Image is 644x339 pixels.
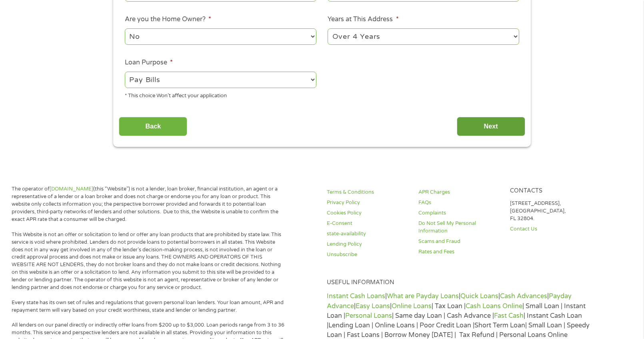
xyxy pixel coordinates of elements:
[327,292,572,310] a: Payday Advance
[510,225,592,233] a: Contact Us
[327,230,408,238] a: state-availability
[327,251,408,259] a: Unsubscribe
[328,15,398,24] label: Years at This Address
[327,292,385,300] a: Instant Cash Loans
[466,302,522,310] a: Cash Loans Online
[418,220,500,235] a: Do Not Sell My Personal Information
[327,209,408,217] a: Cookies Policy
[356,302,390,310] a: Easy Loans
[510,200,592,223] p: [STREET_ADDRESS], [GEOGRAPHIC_DATA], FL 32804.
[327,189,408,196] a: Terms & Conditions
[12,231,286,291] p: This Website is not an offer or solicitation to lend or offer any loan products that are prohibit...
[327,220,408,227] a: E-Consent
[50,186,93,192] a: [DOMAIN_NAME]
[12,185,286,223] p: The operator of (this “Website”) is not a lender, loan broker, financial institution, an agent or...
[500,292,547,300] a: Cash Advances
[125,89,316,100] div: * This choice Won’t affect your application
[125,15,211,24] label: Are you the Home Owner?
[12,299,286,314] p: Every state has its own set of rules and regulations that govern personal loan lenders. Your loan...
[345,312,392,320] a: Personal Loans
[418,248,500,256] a: Rates and Fees
[392,302,432,310] a: Online Loans
[119,117,187,136] input: Back
[327,241,408,248] a: Lending Policy
[460,292,498,300] a: Quick Loans
[510,187,592,195] h4: Contacts
[418,238,500,245] a: Scams and Fraud
[418,209,500,217] a: Complaints
[327,199,408,207] a: Privacy Policy
[327,279,592,287] h4: Useful Information
[418,199,500,207] a: FAQs
[387,292,459,300] a: What are Payday Loans
[457,117,525,136] input: Next
[418,189,500,196] a: APR Charges
[125,58,173,67] label: Loan Purpose
[494,312,524,320] a: Fast Cash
